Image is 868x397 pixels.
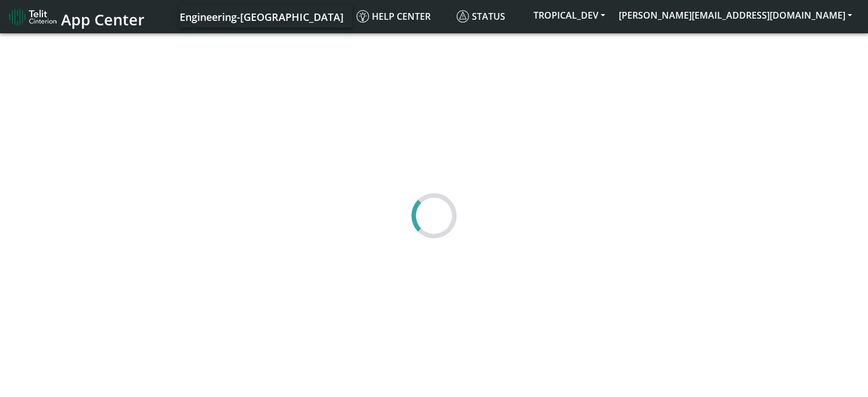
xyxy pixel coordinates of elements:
[357,10,431,23] span: Help center
[9,5,143,29] a: App Center
[61,9,145,30] span: App Center
[612,5,859,25] button: [PERSON_NAME][EMAIL_ADDRESS][DOMAIN_NAME]
[352,5,452,28] a: Help center
[180,10,344,24] span: Engineering-[GEOGRAPHIC_DATA]
[9,8,57,26] img: logo-telit-cinterion-gw-new.png
[452,5,527,28] a: Status
[527,5,612,25] button: TROPICAL_DEV
[357,10,369,23] img: knowledge.svg
[457,10,505,23] span: Status
[179,5,343,28] a: Your current platform instance
[457,10,469,23] img: status.svg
